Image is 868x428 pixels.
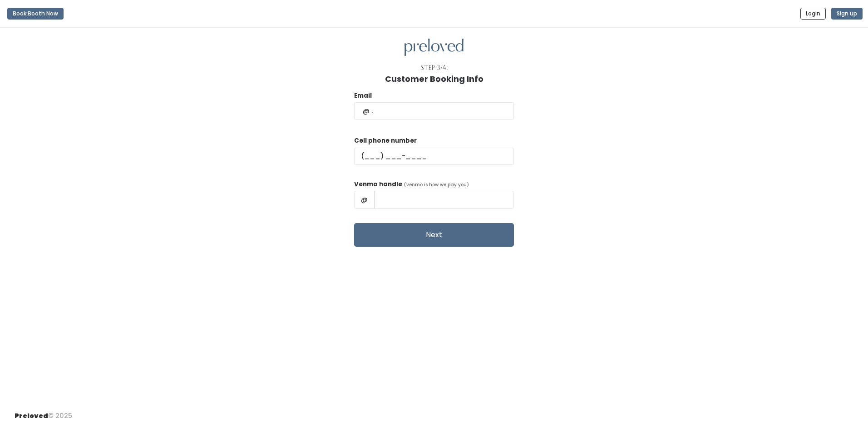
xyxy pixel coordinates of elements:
a: Book Booth Now [7,4,64,24]
button: Login [800,8,826,20]
span: (venmo is how we pay you) [404,181,469,188]
h1: Customer Booking Info [385,75,483,84]
img: preloved logo [404,39,464,56]
label: Email [354,91,372,100]
input: @ . [354,102,514,119]
label: Venmo handle [354,180,402,189]
input: (___) ___-____ [354,148,514,165]
button: Sign up [831,8,863,20]
div: © 2025 [15,404,72,421]
div: Step 3/4: [420,63,448,73]
span: @ [354,191,375,208]
span: Preloved [15,411,48,420]
label: Cell phone number [354,136,417,145]
button: Book Booth Now [7,8,64,20]
button: Next [354,223,514,247]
